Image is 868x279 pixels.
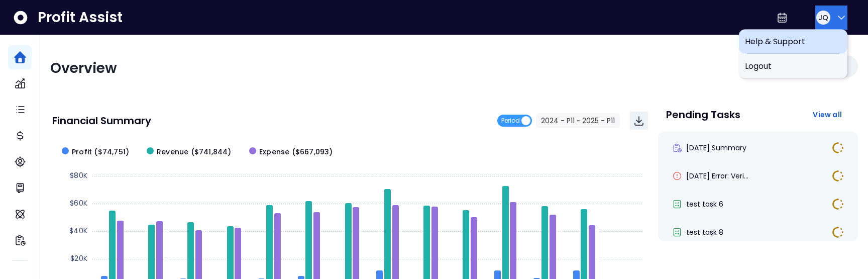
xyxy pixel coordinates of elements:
span: [DATE] Error: Veri... [686,171,748,181]
span: Period [501,115,520,127]
text: $20K [70,253,87,263]
button: Download [630,112,648,130]
button: 2024 - P11 ~ 2025 - P11 [536,113,620,128]
span: Overview [50,58,117,78]
img: In Progress [832,198,844,210]
p: Pending Tasks [666,110,740,120]
span: Revenue ($741,844) [157,147,232,157]
span: Help & Support [745,36,841,48]
span: Expense ($667,093) [259,147,333,157]
img: In Progress [832,170,844,182]
img: In Progress [832,142,844,154]
button: View all [805,106,850,124]
img: In Progress [832,226,844,238]
span: View all [813,110,842,120]
span: Profit ($74,751) [72,147,129,157]
span: [DATE] Summary [686,143,746,153]
span: test task 6 [686,199,723,209]
span: Logout [745,60,841,72]
p: Financial Summary [52,116,151,126]
text: $80K [70,170,87,180]
text: $60K [70,198,87,208]
span: Profit Assist [38,9,123,27]
span: test task 8 [686,227,723,237]
span: JQ [818,13,828,23]
text: $40K [69,226,87,236]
